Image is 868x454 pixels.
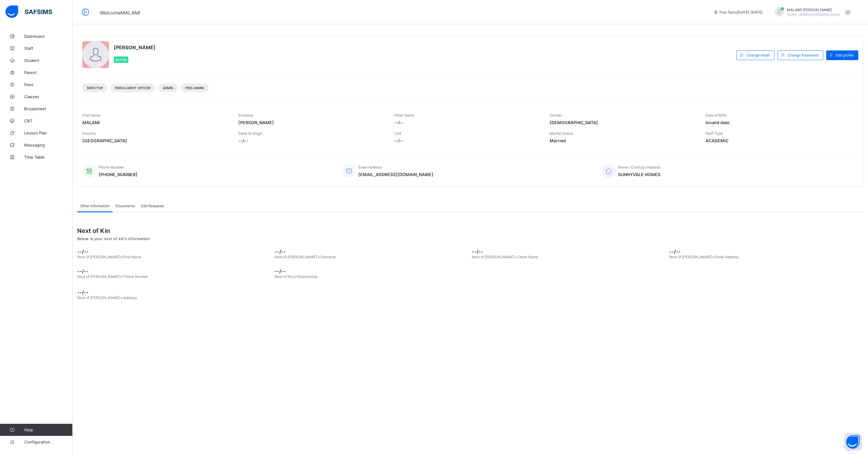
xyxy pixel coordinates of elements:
[116,204,135,208] span: Documents
[77,236,150,241] span: Below is your next of kin's Information
[77,268,271,274] span: --/--
[24,106,73,111] span: Broadsheet
[394,120,541,125] span: --/--
[787,53,818,57] span: Change Password
[787,13,840,16] span: [EMAIL_ADDRESS][DOMAIN_NAME]
[24,70,73,75] span: Parent
[100,10,140,16] span: Welcome MALAMI
[238,113,253,118] span: Surname
[705,131,723,136] span: Staff Type
[238,131,262,136] span: State of Origin
[769,7,853,17] div: MALAMIMOHAMMED
[705,113,727,118] span: Date of Birth
[24,94,73,99] span: Classes
[115,58,127,62] span: Active
[80,204,110,208] span: Other Information
[24,34,73,39] span: Dashboard
[141,204,164,208] span: Edit Requests
[787,8,840,12] span: MALAMI [PERSON_NAME]
[746,53,770,57] span: Change email
[358,172,433,177] span: [EMAIL_ADDRESS][DOMAIN_NAME]
[394,138,541,143] span: --/--
[705,120,852,125] span: Invalid date
[550,138,696,143] span: Married
[87,86,103,90] span: DIRECTOR
[238,120,385,125] span: [PERSON_NAME]
[618,165,660,169] span: Home / Contract Address
[115,86,151,90] span: Enrollment Officer
[24,155,73,159] span: Time Table
[82,131,96,136] span: Country
[24,118,73,123] span: CBT
[99,165,124,169] span: Phone Number
[844,433,862,451] button: Open asap
[99,172,137,177] span: [PHONE_NUMBER]
[77,249,271,255] span: --/--
[275,274,317,279] span: Next of Kin's Relationship
[5,5,52,18] img: safsims
[275,249,469,255] span: --/--
[163,86,173,90] span: Admin
[77,227,863,234] span: Next of Kin
[185,86,204,90] span: Fees Admin
[618,172,660,177] span: SUNNYVALE HOMES
[24,130,73,135] span: Lesson Plan
[472,249,666,255] span: --/--
[82,113,100,118] span: First Name
[472,255,538,259] span: Next of [PERSON_NAME]'s Other Name
[358,165,382,169] span: Email Address
[77,295,137,300] span: Next of [PERSON_NAME]'s Address
[24,58,73,63] span: Student
[24,46,73,51] span: Staff
[550,113,562,118] span: Gender
[82,120,229,125] span: MALAMI
[77,289,863,295] span: --/--
[669,255,739,259] span: Next of [PERSON_NAME]'s Email Address
[24,440,72,444] span: Configuration
[836,53,854,57] span: Edit profile
[114,44,156,50] span: [PERSON_NAME]
[394,113,414,118] span: Other Name
[24,427,72,432] span: Help
[24,143,73,147] span: Messaging
[394,131,401,136] span: LGA
[77,274,148,279] span: Next of [PERSON_NAME]'s Phone Number
[275,268,469,274] span: --/--
[24,82,73,87] span: Fees
[275,255,336,259] span: Next of [PERSON_NAME]'s Surname
[705,138,852,143] span: ACADEMIC
[82,138,229,143] span: [GEOGRAPHIC_DATA]
[550,131,573,136] span: Marital Status
[669,249,863,255] span: --/--
[77,255,141,259] span: Next of [PERSON_NAME]'s First Name
[238,138,385,143] span: --/--
[550,120,696,125] span: [DEMOGRAPHIC_DATA]
[713,10,763,14] span: session/term information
